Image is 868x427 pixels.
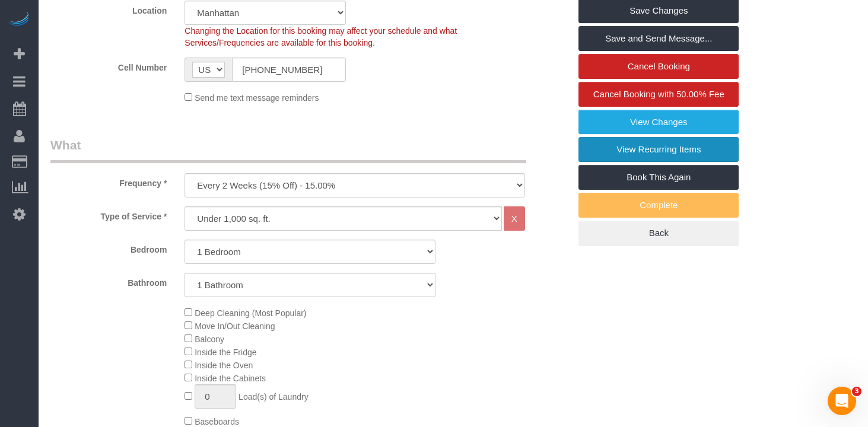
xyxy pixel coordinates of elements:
[239,392,309,401] span: Load(s) of Laundry
[578,110,739,135] a: View Changes
[578,82,739,107] a: Cancel Booking with 50.00% Fee
[42,240,176,256] label: Bedroom
[195,361,253,370] span: Inside the Oven
[578,26,739,51] a: Save and Send Message...
[828,387,856,415] iframe: Intercom live chat
[578,54,739,79] a: Cancel Booking
[185,26,457,47] span: Changing the Location for this booking may affect your schedule and what Services/Frequencies are...
[42,206,176,222] label: Type of Service *
[195,374,266,383] span: Inside the Cabinets
[578,165,739,190] a: Book This Again
[195,348,256,357] span: Inside the Fridge
[195,321,275,331] span: Move In/Out Cleaning
[232,58,346,82] input: Cell Number
[42,273,176,289] label: Bathroom
[7,12,31,28] img: Automaid Logo
[195,308,306,318] span: Deep Cleaning (Most Popular)
[42,1,176,17] label: Location
[50,136,526,163] legend: What
[42,173,176,189] label: Frequency *
[195,417,239,426] span: Baseboards
[593,89,724,99] span: Cancel Booking with 50.00% Fee
[195,334,224,344] span: Balcony
[195,93,319,103] span: Send me text message reminders
[42,58,176,74] label: Cell Number
[578,221,739,246] a: Back
[578,137,739,162] a: View Recurring Items
[852,387,861,396] span: 3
